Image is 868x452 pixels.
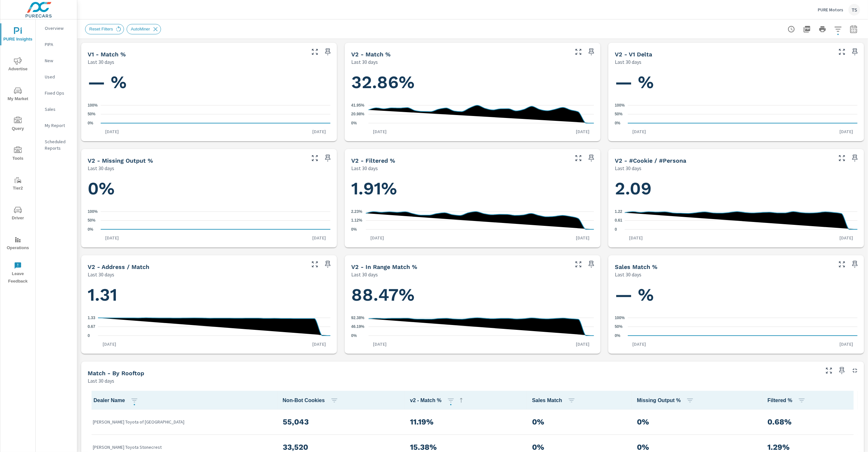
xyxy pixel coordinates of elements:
[45,138,72,151] p: Scheduled Reports
[615,271,641,278] p: Last 30 days
[2,236,33,252] span: Operations
[88,284,330,306] h1: 1.31
[615,316,625,320] text: 100%
[36,56,77,65] div: New
[308,341,330,347] p: [DATE]
[835,235,858,241] p: [DATE]
[835,128,858,135] p: [DATE]
[323,47,333,57] span: Save this to your personalized report
[351,284,594,306] h1: 88.47%
[837,153,847,163] button: Make Fullscreen
[88,58,114,66] p: Last 30 days
[768,416,852,427] h3: 0.68%
[45,41,72,48] p: PIPA
[2,87,33,103] span: My Market
[88,178,330,200] h1: 0%
[410,397,465,404] span: v2 - Match %
[615,227,617,232] text: 0
[101,128,123,135] p: [DATE]
[351,157,395,164] h5: v2 - Filtered %
[88,164,114,172] p: Last 30 days
[88,157,153,164] h5: v2 - Missing Output %
[45,106,72,112] p: Sales
[88,112,95,117] text: 50%
[351,103,365,108] text: 41.95%
[88,51,126,58] h5: v1 - Match %
[323,153,333,163] span: Save this to your personalized report
[88,271,114,278] p: Last 30 days
[615,333,621,338] text: 0%
[283,397,341,404] span: Non-Bot Cookies
[850,47,860,57] span: Save this to your personalized report
[369,341,391,347] p: [DATE]
[615,51,652,58] h5: v2 - v1 Delta
[351,51,391,58] h5: v2 - Match %
[368,128,391,135] p: [DATE]
[615,103,625,108] text: 100%
[93,419,272,425] p: [PERSON_NAME] Toyota of [GEOGRAPHIC_DATA]
[847,23,860,36] button: Select Date Range
[586,153,597,163] span: Save this to your personalized report
[837,259,847,270] button: Make Fullscreen
[45,25,72,31] p: Overview
[93,444,272,450] p: [PERSON_NAME] Toyota Stonecrest
[36,104,77,114] div: Sales
[310,259,320,270] button: Make Fullscreen
[615,71,858,93] h1: — %
[615,209,623,214] text: 1.22
[351,178,594,200] h1: 1.91%
[615,263,657,270] h5: Sales Match %
[2,176,33,192] span: Tier2
[88,209,98,214] text: 100%
[571,128,594,135] p: [DATE]
[127,27,154,31] span: AutoMiner
[628,341,651,347] p: [DATE]
[88,71,330,93] h1: — %
[351,209,362,214] text: 2.23%
[45,74,72,80] p: Used
[310,153,320,163] button: Make Fullscreen
[816,23,829,36] button: Print Report
[850,365,860,376] button: Minimize Widget
[351,164,378,172] p: Last 30 days
[93,397,141,404] span: Dealer Name
[88,333,90,338] text: 0
[837,365,847,376] span: Save this to your personalized report
[88,370,144,377] h5: Match - By Rooftop
[36,40,77,49] div: PIPA
[88,263,149,270] h5: v2 - Address / Match
[637,397,697,404] span: Missing Output %
[824,365,834,376] button: Make Fullscreen
[45,57,72,64] p: New
[88,227,93,232] text: 0%
[45,90,72,96] p: Fixed Ops
[308,235,330,241] p: [DATE]
[573,153,584,163] button: Make Fullscreen
[800,23,813,36] button: "Export Report to PDF"
[351,325,365,329] text: 46.19%
[36,121,77,130] div: My Report
[88,103,98,108] text: 100%
[351,58,378,66] p: Last 30 days
[2,262,33,285] span: Leave Feedback
[586,47,597,57] span: Save this to your personalized report
[573,47,584,57] button: Make Fullscreen
[2,27,33,43] span: PURE Insights
[615,112,623,117] text: 50%
[0,19,35,288] div: nav menu
[625,235,648,241] p: [DATE]
[818,7,843,13] p: PURE Motors
[366,235,389,241] p: [DATE]
[615,284,858,306] h1: — %
[628,128,651,135] p: [DATE]
[88,325,95,329] text: 0.67
[615,325,623,329] text: 50%
[849,4,860,16] div: TS
[571,341,594,347] p: [DATE]
[351,112,365,117] text: 20.98%
[586,259,597,270] span: Save this to your personalized report
[832,23,845,36] button: Apply Filters
[835,341,858,347] p: [DATE]
[615,218,623,223] text: 0.61
[850,153,860,163] span: Save this to your personalized report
